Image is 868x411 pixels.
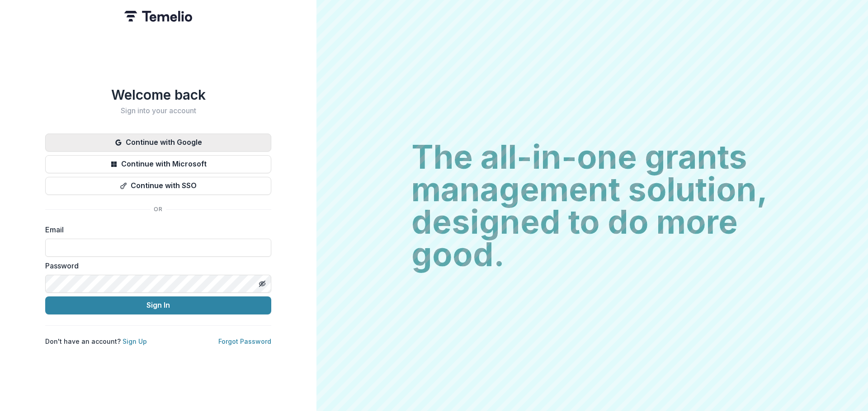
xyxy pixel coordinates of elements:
button: Sign In [45,296,271,314]
h2: Sign into your account [45,106,271,115]
a: Forgot Password [218,337,271,345]
label: Password [45,260,266,271]
h1: Welcome back [45,87,271,103]
button: Continue with Google [45,134,271,152]
label: Email [45,224,266,235]
img: Temelio [124,11,192,22]
button: Toggle password visibility [255,277,269,291]
p: Don't have an account? [45,337,147,346]
button: Continue with SSO [45,177,271,195]
a: Sign Up [123,337,147,345]
button: Continue with Microsoft [45,155,271,173]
